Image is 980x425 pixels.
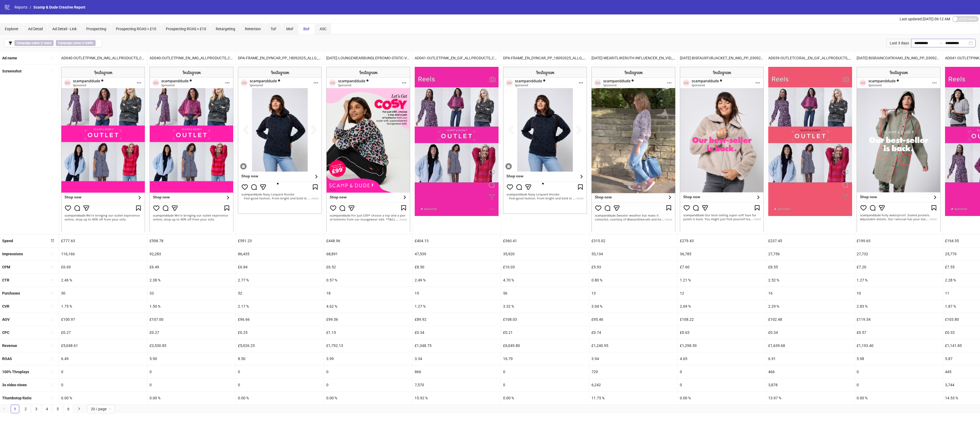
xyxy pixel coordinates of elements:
[50,265,54,269] span: sort-ascending
[50,291,54,295] span: sort-ascending
[50,318,54,321] span: sort-ascending
[91,405,111,413] span: 20 / page
[303,27,310,31] span: BoF
[501,300,589,313] div: 3.32 %
[50,396,54,400] span: sort-ascending
[2,239,13,243] b: Spend
[85,41,93,45] b: traffic
[236,365,324,378] div: 0
[88,405,115,413] div: Page Size
[216,27,235,31] span: Retargeting
[245,27,261,31] span: Retention
[147,313,236,326] div: £107.00
[59,365,147,378] div: 0
[766,392,854,404] div: 13.97 %
[2,56,17,60] b: Ad name
[854,378,943,391] div: 0
[17,41,40,45] b: Campaign name
[147,300,236,313] div: 1.50 %
[59,378,147,391] div: 0
[413,365,501,378] div: 866
[2,252,23,256] b: Impressions
[589,300,677,313] div: 3.04 %
[147,52,236,64] div: AD040-OUTLETPINK_EN_IMG_ALLPRODUCTS_CP_24092025_F_NSE_SC5_USP15_ANDROMEDA_
[766,300,854,313] div: 2.29 %
[50,239,54,242] span: sort-descending
[324,392,412,404] div: 0.00 %
[766,287,854,300] div: 16
[326,67,410,232] img: Screenshot 120234148189000005
[324,378,412,391] div: 0
[766,261,854,273] div: £8.55
[678,352,766,365] div: 4.65
[589,287,677,300] div: 13
[43,405,51,413] li: 4
[50,69,54,73] span: sort-ascending
[236,300,324,313] div: 2.17 %
[147,248,236,260] div: 92,283
[678,287,766,300] div: 12
[271,27,277,31] span: ToF
[4,39,102,47] button: Campaign name ∌ reachCampaign name ∌ traffic
[147,287,236,300] div: 33
[53,405,62,413] li: 5
[678,234,766,247] div: £279.43
[2,383,27,387] b: 3s video views
[324,234,412,247] div: £448.96
[21,405,30,413] li: 2
[2,317,10,322] b: AOV
[5,27,18,31] span: Explorer
[30,4,31,10] li: /
[59,313,147,326] div: £100.97
[147,365,236,378] div: 0
[11,405,19,413] a: 1
[589,261,677,273] div: £5.93
[147,274,236,287] div: 2.38 %
[324,52,412,64] div: [DATE]-LOUNGEWEARBUNDLEPROMO-STATIC-V3_EN_IMG_SP_11092025_F_CC_SC1_USP3_PROMO - Copy
[413,300,501,313] div: 1.27 %
[413,274,501,287] div: 2.49 %
[854,365,943,378] div: 0
[59,300,147,313] div: 1.75 %
[501,378,589,391] div: 0
[939,41,943,45] span: swap-right
[2,291,20,295] b: Purchases
[61,67,145,232] img: Screenshot 120234884964580005
[413,326,501,339] div: £0.34
[854,352,943,365] div: 5.98
[501,313,589,326] div: £108.03
[54,405,62,413] a: 5
[147,326,236,339] div: £0.27
[50,357,54,361] span: sort-ascending
[58,41,81,45] b: Campaign name
[501,339,589,352] div: £6,049.80
[43,405,51,413] a: 4
[236,326,324,339] div: £0.25
[854,313,943,326] div: £119.34
[59,287,147,300] div: 50
[413,287,501,300] div: 15
[854,248,943,260] div: 27,732
[52,27,77,31] span: Ad Detail - Link
[501,326,589,339] div: £0.21
[678,248,766,260] div: 36,785
[678,365,766,378] div: 0
[413,339,501,352] div: £1,348.75
[236,378,324,391] div: 0
[238,67,322,214] img: Screenshot 120234510371280005
[2,278,9,282] b: CTR
[236,339,324,352] div: £5,026.25
[589,248,677,260] div: 53,134
[59,52,147,64] div: AD040-OUTLETPINK_EN_IMG_ALLPRODUCTS_CP_24092025_F_NSE_SC5_USP15_ANDROMEDA_
[939,41,943,45] span: to
[147,392,236,404] div: 0.00 %
[766,313,854,326] div: £102.48
[2,396,32,400] b: Thumbstop Ratio
[44,41,52,45] b: reach
[116,27,156,31] span: Prospecting ROAS < £10
[854,392,943,404] div: 0.00 %
[680,67,764,232] img: Screenshot 120233935666400005
[147,378,236,391] div: 0
[413,392,501,404] div: 15.92 %
[324,248,412,260] div: 68,891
